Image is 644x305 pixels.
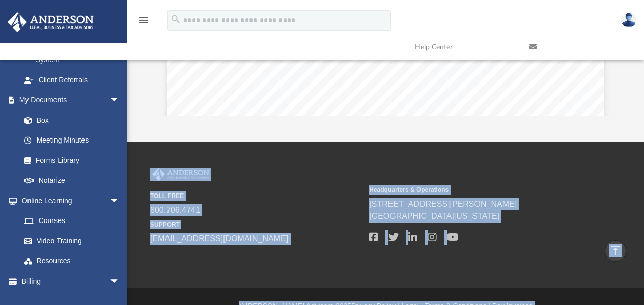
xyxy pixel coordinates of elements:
a: Notarize [14,171,130,191]
a: [GEOGRAPHIC_DATA][US_STATE] [369,212,499,220]
img: Anderson Advisors Platinum Portal [5,12,97,32]
span: arrow_drop_down [109,271,130,292]
span: arrow_drop_down [109,90,130,111]
small: SUPPORT [150,220,362,229]
a: Box [14,110,125,130]
span: arrow_drop_down [109,190,130,211]
img: Anderson Advisors Platinum Portal [150,168,211,181]
a: menu [137,19,150,26]
a: Client Referrals [14,70,130,90]
small: TOLL FREE [150,191,362,201]
a: Resources [14,251,130,271]
a: [EMAIL_ADDRESS][DOMAIN_NAME] [150,234,288,243]
a: Courses [14,211,130,231]
a: [STREET_ADDRESS][PERSON_NAME] [369,200,517,208]
a: Video Training [14,231,125,251]
img: User Pic [621,13,636,27]
a: Help Center [407,27,522,67]
i: search [170,14,181,25]
a: Meeting Minutes [14,130,130,151]
a: Forms Library [14,150,125,171]
small: Headquarters & Operations [369,185,581,195]
a: 800.706.4741 [150,206,200,214]
i: menu [137,14,150,26]
a: My Documentsarrow_drop_down [7,90,130,110]
a: vertical_align_top [605,240,626,262]
a: Online Learningarrow_drop_down [7,190,130,211]
a: Billingarrow_drop_down [7,271,135,291]
i: vertical_align_top [609,244,622,257]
